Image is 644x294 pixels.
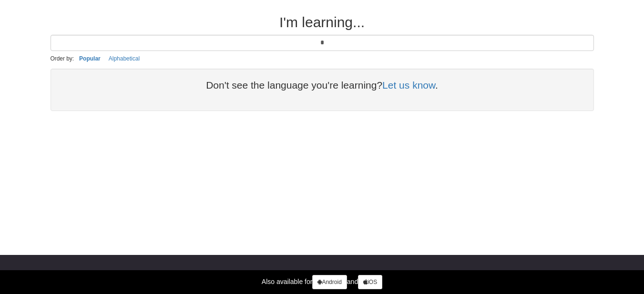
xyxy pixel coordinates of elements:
[76,53,103,64] button: Popular
[106,53,143,64] button: Alphabetical
[60,78,584,92] div: Don't see the language you're learning? .
[51,14,594,30] h2: I'm learning...
[51,55,74,62] small: Order by:
[358,275,382,289] a: iOS
[312,275,347,289] a: Android
[382,80,435,91] a: Let us know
